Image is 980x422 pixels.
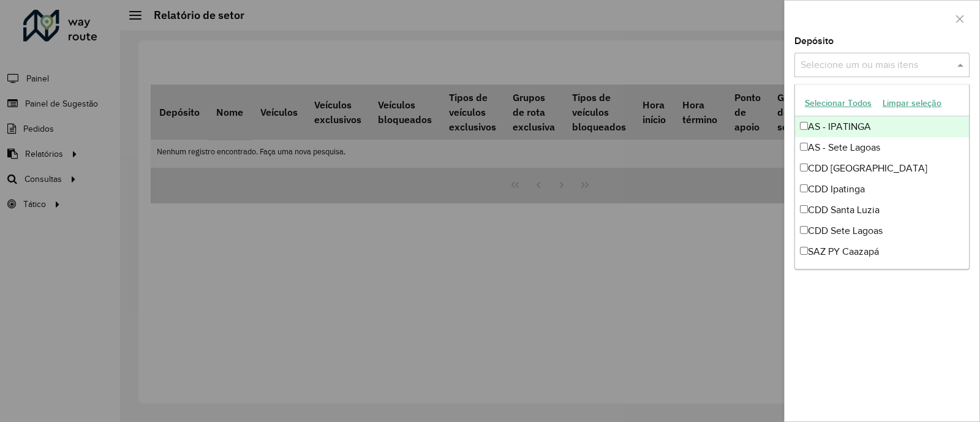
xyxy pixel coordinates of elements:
[799,94,877,113] button: Selecionar Todos
[877,94,947,113] button: Limpar seleção
[794,34,834,48] label: Depósito
[795,158,969,179] div: CDD [GEOGRAPHIC_DATA]
[794,84,970,269] ng-dropdown-panel: Options list
[795,137,969,158] div: AS - Sete Lagoas
[795,241,969,262] div: SAZ PY Caazapá
[795,220,969,241] div: CDD Sete Lagoas
[795,179,969,200] div: CDD Ipatinga
[795,116,969,137] div: AS - IPATINGA
[795,200,969,220] div: CDD Santa Luzia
